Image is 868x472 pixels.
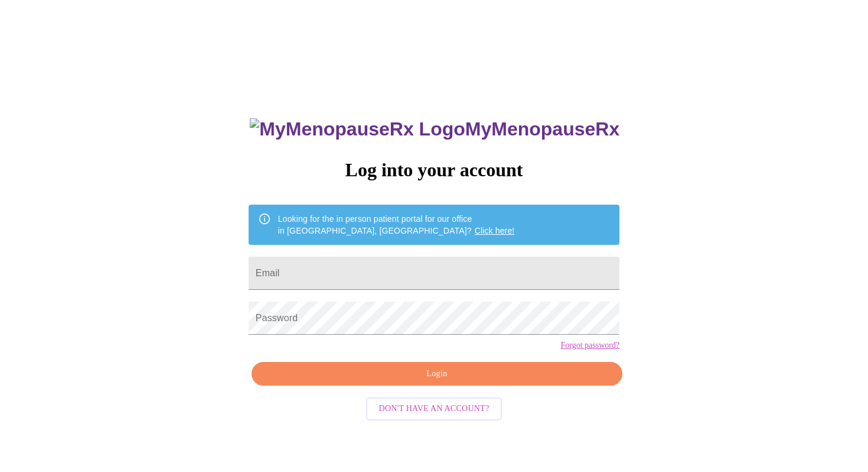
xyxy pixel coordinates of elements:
h3: Log into your account [249,159,619,181]
a: Click here! [475,226,515,235]
div: Looking for the in person patient portal for our office in [GEOGRAPHIC_DATA], [GEOGRAPHIC_DATA]? [278,208,515,241]
img: MyMenopauseRx Logo [250,118,465,140]
button: Don't have an account? [366,397,502,421]
a: Forgot password? [560,341,619,350]
span: Don't have an account? [379,402,490,416]
h3: MyMenopauseRx [250,118,619,140]
a: Don't have an account? [363,403,505,413]
button: Login [252,362,622,386]
span: Login [265,367,609,382]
